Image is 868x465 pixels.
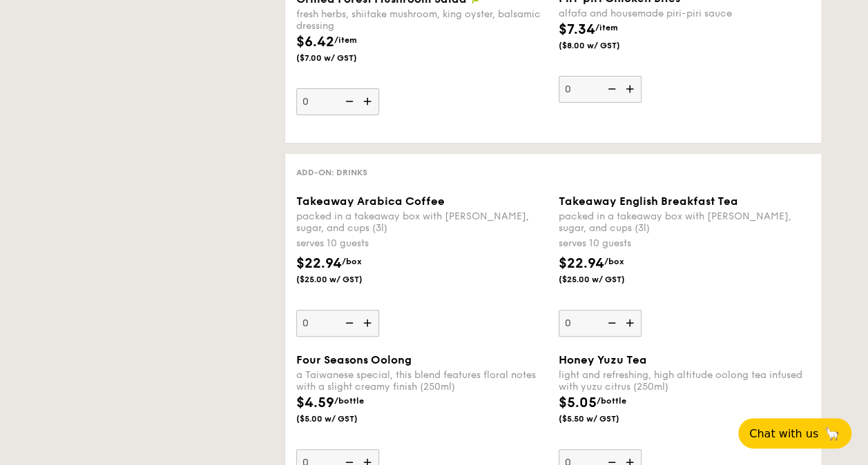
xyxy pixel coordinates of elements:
[296,413,390,424] span: ($5.00 w/ GST)
[296,395,334,411] span: $4.59
[296,310,379,337] input: Takeaway Arabica Coffeepacked in a takeaway box with [PERSON_NAME], sugar, and cups (3l)serves 10...
[559,369,810,393] div: light and refreshing, high altitude oolong tea infused with yuzu citrus (250ml)
[358,310,379,336] img: icon-add.58712e84.svg
[296,88,379,115] input: Grilled Forest Mushroom Saladfresh herbs, shiitake mushroom, king oyster, balsamic dressing$6.42/...
[296,353,412,366] span: Four Seasons Oolong
[559,274,653,285] span: ($25.00 w/ GST)
[296,8,548,32] div: fresh herbs, shiitake mushroom, king oyster, balsamic dressing
[296,369,548,393] div: a Taiwanese special, this blend features floral notes with a slight creamy finish (250ml)
[749,427,818,440] span: Chat with us
[338,88,358,115] img: icon-reduce.1d2dbef1.svg
[296,210,548,234] div: packed in a takeaway box with [PERSON_NAME], sugar, and cups (3l)
[342,257,362,266] span: /box
[559,395,597,411] span: $5.05
[604,257,624,266] span: /box
[559,353,647,366] span: Honey Yuzu Tea
[559,413,653,424] span: ($5.50 w/ GST)
[738,418,851,448] button: Chat with us🦙
[334,396,364,406] span: /bottle
[296,255,342,272] span: $22.94
[621,76,642,102] img: icon-add.58712e84.svg
[334,35,357,45] span: /item
[559,8,810,19] div: alfafa and housemade piri-piri sauce
[559,195,738,208] span: Takeaway English Breakfast Tea
[595,23,618,32] span: /item
[621,310,642,336] img: icon-add.58712e84.svg
[559,40,653,51] span: ($8.00 w/ GST)
[600,310,621,336] img: icon-reduce.1d2dbef1.svg
[296,34,334,50] span: $6.42
[559,310,642,337] input: Takeaway English Breakfast Teapacked in a takeaway box with [PERSON_NAME], sugar, and cups (3l)se...
[296,237,548,250] div: serves 10 guests
[559,21,595,38] span: $7.34
[559,210,810,234] div: packed in a takeaway box with [PERSON_NAME], sugar, and cups (3l)
[559,237,810,250] div: serves 10 guests
[296,195,445,208] span: Takeaway Arabica Coffee
[296,274,390,285] span: ($25.00 w/ GST)
[358,88,379,115] img: icon-add.58712e84.svg
[600,76,621,102] img: icon-reduce.1d2dbef1.svg
[296,168,367,177] span: Add-on: Drinks
[559,255,604,272] span: $22.94
[824,426,840,442] span: 🦙
[338,310,358,336] img: icon-reduce.1d2dbef1.svg
[597,396,626,406] span: /bottle
[559,76,642,103] input: Piri-piri Chicken Bitesalfafa and housemade piri-piri sauce$7.34/item($8.00 w/ GST)
[296,52,390,63] span: ($7.00 w/ GST)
